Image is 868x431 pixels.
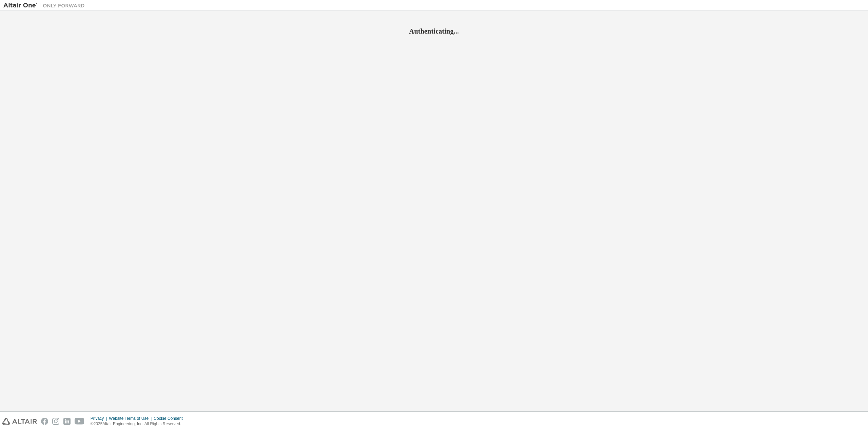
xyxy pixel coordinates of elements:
[52,418,59,425] img: instagram.svg
[109,416,154,421] div: Website Terms of Use
[154,416,186,421] div: Cookie Consent
[91,421,187,427] p: © 2025 Altair Engineering, Inc. All Rights Reserved.
[75,418,84,425] img: youtube.svg
[41,418,48,425] img: facebook.svg
[91,416,109,421] div: Privacy
[3,2,88,9] img: Altair One
[3,27,865,36] h2: Authenticating...
[63,418,71,425] img: linkedin.svg
[2,418,37,425] img: altair_logo.svg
